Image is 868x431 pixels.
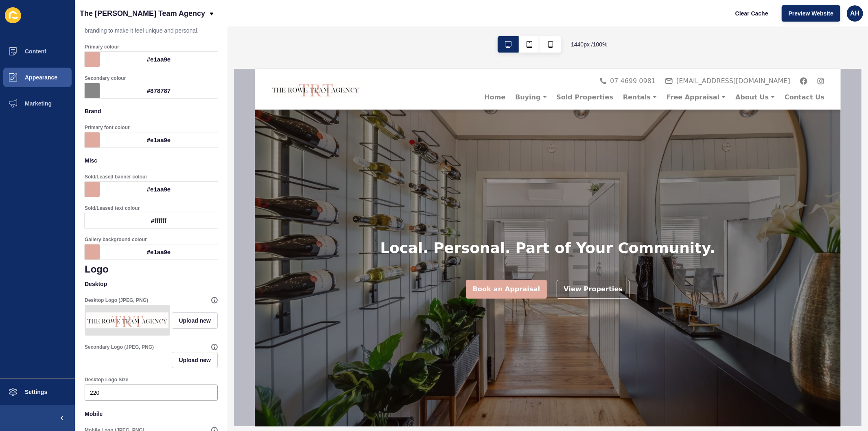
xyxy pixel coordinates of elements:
span: [EMAIL_ADDRESS][DOMAIN_NAME] [422,7,536,17]
p: Misc [85,152,218,169]
span: Free Appraisal [412,24,465,32]
span: AH [850,9,859,18]
a: instagram [562,9,570,16]
span: 07 4699 0981 [355,7,401,17]
div: #ffffff [100,213,218,228]
span: Buying [260,24,286,32]
a: Contact Us [525,24,570,32]
p: Mobile [85,405,218,423]
p: Desktop [85,275,218,293]
a: logo [16,2,106,39]
div: About Us [476,24,525,33]
label: Desktop Logo Size [85,376,128,383]
button: Upload new [172,312,218,329]
div: Free Appraisal [407,24,476,33]
h1: Local. Personal. Part of Your Community. [125,170,460,188]
span: Clear Cache [735,9,768,18]
label: Desktop Logo (JPEG, PNG) [85,297,148,303]
h1: Logo [85,264,218,275]
a: Home [225,24,256,32]
a: [EMAIL_ADDRESS][DOMAIN_NAME] [411,9,536,16]
label: Secondary Logo (JPEG, PNG) [85,344,154,350]
span: About Us [481,24,514,32]
label: Primary font colour [85,124,130,131]
button: Upload new [172,352,218,368]
span: Upload new [179,356,211,364]
span: Rentals [368,24,396,32]
div: #e1aa9e [100,132,218,147]
label: Sold/Leased text colour [85,205,140,211]
span: Upload new [179,317,211,325]
button: Clear Cache [728,5,775,22]
a: Book an Appraisal [211,211,293,230]
label: Sold/Leased banner colour [85,174,147,180]
div: #e1aa9e [100,244,218,259]
div: Rentals [363,24,407,33]
p: Customise your Siteloft theme with your personal branding to make it feel unique and personal. [85,13,218,40]
div: #e1aa9e [100,182,218,197]
div: #878787 [100,83,218,98]
button: Preview Website [782,5,840,22]
label: Secondary colour [85,75,126,81]
div: Buying [256,24,297,33]
span: 1440 px / 100 % [571,40,608,48]
p: The [PERSON_NAME] Team Agency [80,3,205,24]
a: 07 4699 0981 [345,9,401,16]
div: #e1aa9e [100,52,218,67]
a: facebook [545,9,553,16]
p: Brand [85,102,218,120]
a: View Properties [302,211,375,230]
a: Sold Properties [297,24,363,32]
img: 9701c9cd1a819edde5d87af415596403.png [86,307,168,334]
label: Primary colour [85,44,119,50]
label: Gallery background colour [85,236,147,243]
img: logo [16,12,106,29]
span: Preview Website [789,9,833,18]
